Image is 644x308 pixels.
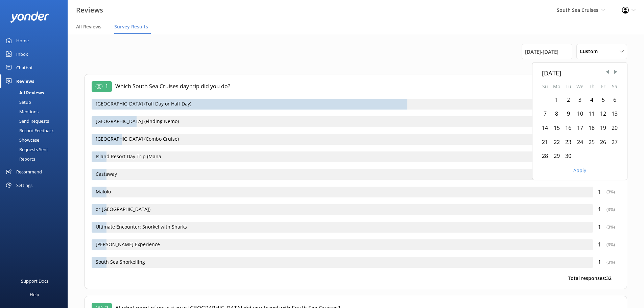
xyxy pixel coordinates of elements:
abbr: Tuesday [566,83,571,90]
div: [DATE] [542,68,618,78]
div: Record Feedback [4,126,54,135]
div: Wed Sep 10 2025 [574,107,586,121]
img: yonder-white-logo.png [10,11,49,23]
div: Sat Sep 20 2025 [609,121,620,135]
div: ( 3 %) [606,206,615,213]
div: Thu Sep 25 2025 [586,135,597,149]
div: [GEOGRAPHIC_DATA] (Finding Nemo) [92,116,593,127]
div: Send Requests [4,116,49,126]
div: Thu Sep 11 2025 [586,107,597,121]
a: Reports [4,154,68,164]
div: Tue Sep 02 2025 [563,93,574,107]
div: Mon Sep 01 2025 [551,93,563,107]
div: Mon Sep 22 2025 [551,135,563,149]
div: Support Docs [21,274,48,288]
div: Setup [4,97,31,107]
abbr: Wednesday [576,83,583,90]
a: Showcase [4,135,68,145]
a: Setup [4,97,68,107]
abbr: Monday [553,83,560,90]
div: Reports [4,154,35,164]
div: Wed Sep 03 2025 [574,93,586,107]
div: Sat Sep 13 2025 [609,107,620,121]
p: Which South Sea Cruises day trip did you do? [115,82,620,91]
a: All Reviews [4,88,68,97]
div: Sun Sep 07 2025 [539,107,551,121]
div: 1 [92,81,112,92]
div: Showcase [4,135,39,145]
div: Sun Sep 14 2025 [539,121,551,135]
div: Malolo [92,187,593,197]
div: Reviews [16,74,34,88]
div: All Reviews [4,88,44,97]
abbr: Saturday [612,83,617,90]
abbr: Sunday [542,83,548,90]
div: 1 [593,188,620,196]
a: Record Feedback [4,126,68,135]
div: Thu Sep 04 2025 [586,93,597,107]
button: Apply [573,168,586,173]
div: Settings [16,179,32,192]
div: Tue Sep 23 2025 [563,135,574,149]
div: [PERSON_NAME] Experience [92,239,593,250]
div: Island Resort Day Trip (Mana [92,151,593,162]
h3: Reviews [76,5,103,16]
div: Chatbot [16,61,33,74]
abbr: Friday [601,83,605,90]
div: Home [16,34,29,47]
div: 1 [593,205,620,214]
a: Send Requests [4,116,68,126]
span: Survey Results [114,23,148,30]
div: ( 3 %) [606,189,615,195]
div: Tue Sep 30 2025 [563,149,574,163]
span: [DATE] - [DATE] [525,48,558,56]
div: ( 3 %) [606,241,615,248]
p: Total responses: 32 [568,275,612,282]
div: 1 [593,223,620,232]
div: South Sea Snorkelling [92,257,593,268]
div: Sun Sep 21 2025 [539,135,551,149]
div: Fri Sep 12 2025 [597,107,609,121]
a: Mentions [4,107,68,116]
a: Requests Sent [4,145,68,154]
div: Requests Sent [4,145,48,154]
div: Wed Sep 24 2025 [574,135,586,149]
span: Previous Month [604,69,611,75]
div: Tue Sep 16 2025 [563,121,574,135]
div: Help [30,288,39,301]
div: Mon Sep 08 2025 [551,107,563,121]
div: Wed Sep 17 2025 [574,121,586,135]
div: Thu Sep 18 2025 [586,121,597,135]
div: [GEOGRAPHIC_DATA] (Combo Cruise) [92,134,593,145]
div: or [GEOGRAPHIC_DATA]) [92,204,593,215]
div: Mon Sep 15 2025 [551,121,563,135]
div: 1 [593,258,620,267]
div: ( 3 %) [606,259,615,265]
div: ( 3 %) [606,224,615,230]
span: Custom [580,48,602,55]
div: Ultimate Encounter: Snorkel with Sharks [92,222,593,233]
div: Fri Sep 19 2025 [597,121,609,135]
div: Sat Sep 06 2025 [609,93,620,107]
div: Fri Sep 26 2025 [597,135,609,149]
div: [GEOGRAPHIC_DATA] (Full Day or Half Day) [92,99,593,110]
span: Next Month [612,69,619,75]
div: Fri Sep 05 2025 [597,93,609,107]
div: Recommend [16,165,42,179]
span: South Sea Cruises [557,7,598,13]
div: Tue Sep 09 2025 [563,107,574,121]
div: Sun Sep 28 2025 [539,149,551,163]
span: All Reviews [76,23,101,30]
div: 1 [593,240,620,249]
abbr: Thursday [589,83,595,90]
div: Sat Sep 27 2025 [609,135,620,149]
div: Inbox [16,47,28,61]
div: Castaway [92,169,593,180]
div: Mentions [4,107,39,116]
div: Mon Sep 29 2025 [551,149,563,163]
